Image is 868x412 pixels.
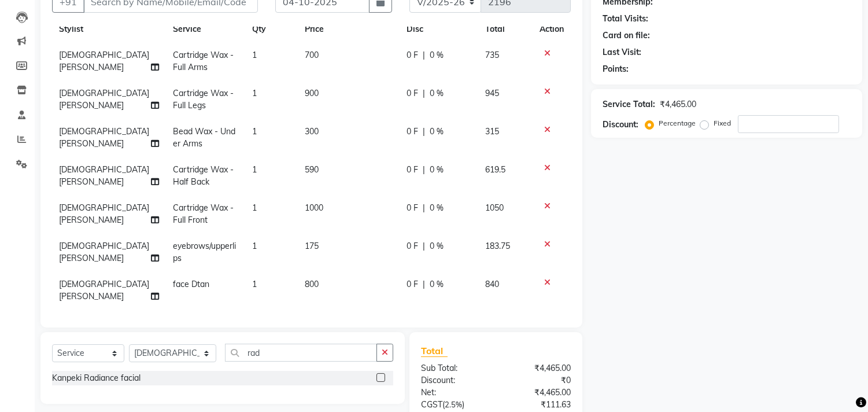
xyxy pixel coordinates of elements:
[421,345,448,357] span: Total
[423,164,425,176] span: |
[423,126,425,138] span: |
[485,241,510,251] span: 183.75
[52,16,166,42] th: Stylist
[252,88,257,98] span: 1
[252,126,257,137] span: 1
[430,278,444,290] span: 0 %
[412,374,496,387] div: Discount:
[445,400,462,409] span: 2.5%
[252,241,257,251] span: 1
[59,203,149,225] span: [DEMOGRAPHIC_DATA][PERSON_NAME]
[305,279,319,289] span: 800
[603,98,655,111] div: Service Total:
[423,87,425,100] span: |
[407,87,418,100] span: 0 F
[421,399,442,410] span: CGST
[59,279,149,301] span: [DEMOGRAPHIC_DATA][PERSON_NAME]
[603,30,650,42] div: Card on file:
[430,126,444,138] span: 0 %
[225,344,377,362] input: Search or Scan
[173,126,235,149] span: Bead Wax - Under Arms
[252,279,257,289] span: 1
[59,241,149,263] span: [DEMOGRAPHIC_DATA][PERSON_NAME]
[423,49,425,61] span: |
[59,126,149,149] span: [DEMOGRAPHIC_DATA][PERSON_NAME]
[305,50,319,60] span: 700
[603,119,638,131] div: Discount:
[173,50,234,72] span: Cartridge Wax - Full Arms
[252,164,257,175] span: 1
[52,372,141,384] div: Kanpeki Radiance facial
[305,126,319,137] span: 300
[603,13,648,25] div: Total Visits:
[173,88,234,111] span: Cartridge Wax - Full Legs
[485,164,505,175] span: 619.5
[59,88,149,111] span: [DEMOGRAPHIC_DATA][PERSON_NAME]
[59,50,149,72] span: [DEMOGRAPHIC_DATA][PERSON_NAME]
[252,50,257,60] span: 1
[252,203,257,213] span: 1
[430,240,444,252] span: 0 %
[533,16,571,42] th: Action
[485,88,499,98] span: 945
[430,49,444,61] span: 0 %
[496,374,580,387] div: ₹0
[305,88,319,98] span: 900
[407,126,418,138] span: 0 F
[305,203,323,213] span: 1000
[305,164,319,175] span: 590
[305,241,319,251] span: 175
[173,279,209,289] span: face Dtan
[714,118,731,128] label: Fixed
[496,399,580,411] div: ₹111.63
[400,16,478,42] th: Disc
[430,164,444,176] span: 0 %
[407,240,418,252] span: 0 F
[659,118,696,128] label: Percentage
[407,278,418,290] span: 0 F
[430,87,444,100] span: 0 %
[173,203,234,225] span: Cartridge Wax - Full Front
[485,203,504,213] span: 1050
[423,202,425,214] span: |
[412,399,496,411] div: ( )
[478,16,533,42] th: Total
[166,16,245,42] th: Service
[496,362,580,374] div: ₹4,465.00
[173,164,234,187] span: Cartridge Wax - Half Back
[412,362,496,374] div: Sub Total:
[603,46,641,58] div: Last Visit:
[423,278,425,290] span: |
[407,49,418,61] span: 0 F
[660,98,696,111] div: ₹4,465.00
[485,279,499,289] span: 840
[485,126,499,137] span: 315
[407,164,418,176] span: 0 F
[298,16,400,42] th: Price
[603,63,629,75] div: Points:
[412,387,496,399] div: Net:
[59,164,149,187] span: [DEMOGRAPHIC_DATA][PERSON_NAME]
[407,202,418,214] span: 0 F
[496,387,580,399] div: ₹4,465.00
[173,241,236,263] span: eyebrows/upperlips
[485,50,499,60] span: 735
[430,202,444,214] span: 0 %
[245,16,298,42] th: Qty
[423,240,425,252] span: |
